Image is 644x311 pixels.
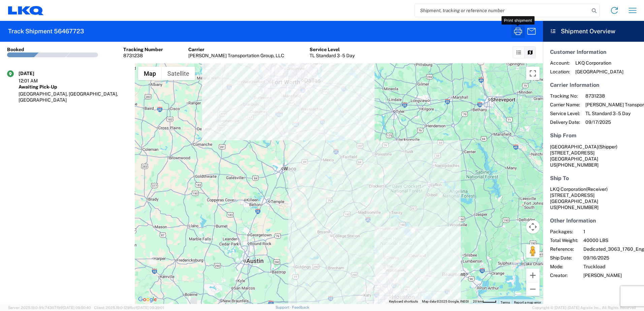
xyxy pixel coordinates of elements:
[188,53,284,59] div: [PERSON_NAME] Transportation Group, LLC
[514,301,541,304] a: Report a map error
[471,299,498,304] button: Map Scale: 20 km per 38 pixels
[123,53,163,59] div: 8731238
[310,46,355,53] div: Service Level
[550,150,594,155] span: [STREET_ADDRESS]
[543,21,644,42] header: Shipment Overview
[550,132,637,139] h5: Ship From
[123,46,163,53] div: Tracking Number
[550,264,578,270] span: Mode:
[550,119,580,125] span: Delivery Date:
[526,282,540,296] button: Zoom out
[136,295,159,304] a: Open this area in Google Maps (opens a new window)
[550,110,580,116] span: Service Level:
[598,144,617,149] span: (Shipper)
[526,244,540,258] button: Drag Pegman onto the map to open Street View
[550,69,570,75] span: Location:
[19,78,52,84] div: 12:01 AM
[550,102,580,108] span: Carrier Name:
[162,67,195,80] button: Show satellite imagery
[415,4,589,17] input: Shipment, tracking or reference number
[550,144,637,168] address: [GEOGRAPHIC_DATA] US
[8,27,84,35] h2: Track Shipment 56467723
[422,300,469,303] span: Map data ©2025 Google, INEGI
[188,46,284,53] div: Carrier
[310,53,355,59] div: TL Standard 3 - 5 Day
[550,237,578,243] span: Total Weight:
[501,301,510,304] a: Terms
[550,82,637,88] h5: Carrier Information
[276,305,292,309] a: Support
[575,60,623,66] span: LKQ Corporation
[19,91,128,103] div: [GEOGRAPHIC_DATA], [GEOGRAPHIC_DATA], [GEOGRAPHIC_DATA]
[19,84,128,90] div: Awaiting Pick-Up
[138,67,162,80] button: Show street map
[550,60,570,66] span: Account:
[473,300,482,303] span: 20 km
[550,217,637,224] h5: Other Information
[136,295,159,304] img: Google
[586,186,608,192] span: (Receiver)
[550,186,637,210] address: [GEOGRAPHIC_DATA] US
[575,69,623,75] span: [GEOGRAPHIC_DATA]
[550,175,637,181] h5: Ship To
[550,186,608,198] span: LKQ Corporation [STREET_ADDRESS]
[550,229,578,235] span: Packages:
[63,306,91,310] span: [DATE] 09:50:40
[550,93,580,99] span: Tracking No:
[19,70,52,76] div: [DATE]
[7,46,24,53] div: Booked
[556,205,599,210] span: [PHONE_NUMBER]
[550,255,578,261] span: Ship Date:
[556,162,599,168] span: [PHONE_NUMBER]
[389,299,418,304] button: Keyboard shortcuts
[526,67,540,80] button: Toggle fullscreen view
[532,305,636,311] span: Copyright © [DATE]-[DATE] Agistix Inc., All Rights Reserved
[550,49,637,55] h5: Customer Information
[8,306,91,310] span: Server: 2025.19.0-91c74307f99
[550,144,598,149] span: [GEOGRAPHIC_DATA]
[526,269,540,282] button: Zoom in
[550,272,578,278] span: Creator:
[94,306,164,310] span: Client: 2025.19.0-129fbcf
[526,220,540,234] button: Map camera controls
[137,306,164,310] span: [DATE] 09:39:01
[550,246,578,252] span: Reference:
[292,305,309,309] a: Feedback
